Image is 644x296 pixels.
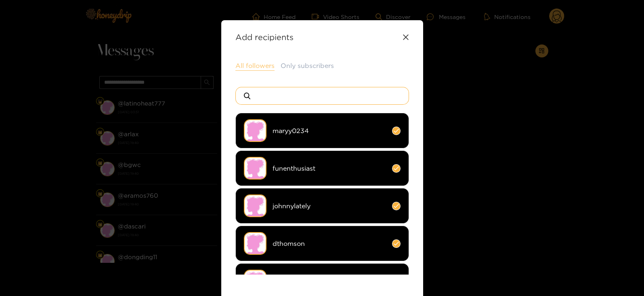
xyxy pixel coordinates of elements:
[273,201,386,211] span: johnnylately
[244,270,266,292] img: no-avatar.png
[244,119,266,142] img: no-avatar.png
[244,232,266,255] img: no-avatar.png
[244,157,266,180] img: no-avatar.png
[273,164,386,173] span: funenthusiast
[235,61,275,71] button: All followers
[273,239,386,248] span: dthomson
[244,195,266,217] img: no-avatar.png
[235,32,294,42] strong: Add recipients
[281,61,334,70] button: Only subscribers
[273,126,386,135] span: maryy0234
